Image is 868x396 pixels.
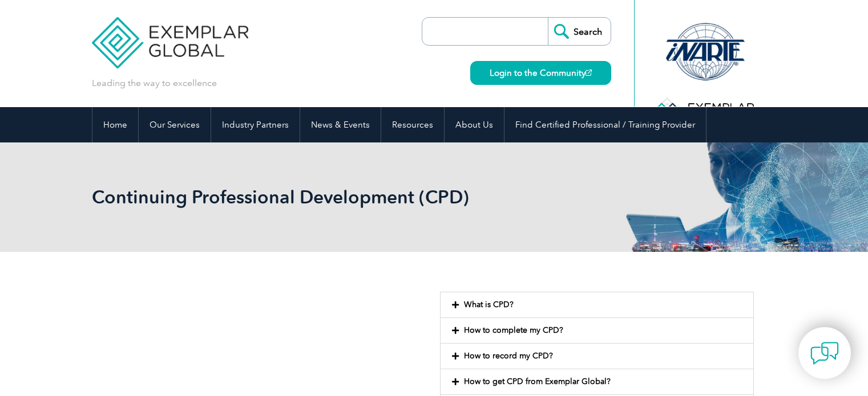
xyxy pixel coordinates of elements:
h2: Continuing Professional Development (CPD) [92,188,571,206]
a: How to get CPD from Exemplar Global? [464,377,611,386]
a: Our Services [139,107,211,142]
div: How to record my CPD? [441,344,753,369]
div: What is CPD? [441,292,753,317]
a: Industry Partners [211,107,300,142]
img: open_square.png [586,70,592,76]
a: Resources [381,107,444,142]
p: Leading the way to excellence [92,77,217,89]
div: How to complete my CPD? [441,318,753,343]
a: About Us [445,107,504,142]
a: What is CPD? [464,300,514,309]
div: How to get CPD from Exemplar Global? [441,369,753,394]
a: How to record my CPD? [464,351,553,361]
a: How to complete my CPD? [464,325,563,335]
a: Login to the Community [470,61,611,85]
a: Find Certified Professional / Training Provider [504,107,706,142]
img: contact-chat.png [810,339,839,368]
a: News & Events [300,107,381,142]
a: Home [92,107,138,142]
input: Search [548,18,611,45]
